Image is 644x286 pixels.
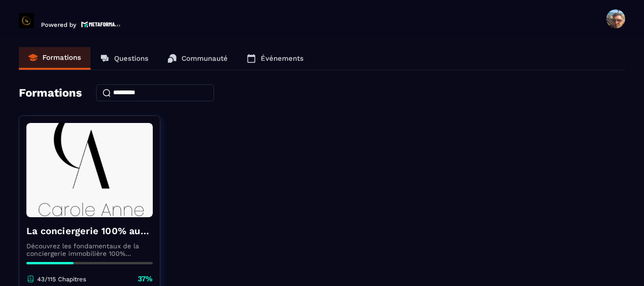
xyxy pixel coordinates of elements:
h4: La conciergerie 100% automatisée [26,224,153,237]
h4: Formations [19,86,82,99]
a: Communauté [158,47,237,70]
p: Powered by [41,21,76,28]
a: Événements [237,47,313,70]
a: Questions [91,47,158,70]
p: 43/115 Chapitres [37,276,86,283]
a: Formations [19,47,91,70]
img: formation-background [26,123,153,217]
p: Formations [42,53,81,62]
p: Découvrez les fondamentaux de la conciergerie immobilière 100% automatisée. Cette formation est c... [26,242,153,257]
p: 37% [138,274,153,284]
img: logo-branding [19,13,34,28]
p: Communauté [182,54,228,63]
img: logo [81,20,121,28]
p: Événements [261,54,304,63]
p: Questions [114,54,149,63]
